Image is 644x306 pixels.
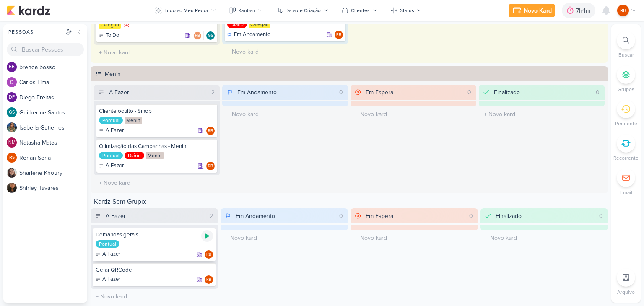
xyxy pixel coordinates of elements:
[19,108,87,117] div: G u i l h e r m e S a n t o s
[466,212,476,220] div: 0
[205,250,213,259] div: Responsável: Rogerio Bispo
[205,275,213,284] div: Rogerio Bispo
[480,108,603,120] input: + Novo kard
[336,88,346,97] div: 0
[620,7,626,14] p: RB
[8,140,16,145] p: NM
[7,153,17,163] div: Renan Sena
[208,34,213,38] p: GS
[201,230,213,242] div: Ligar relógio
[206,162,215,170] div: Responsável: Rogerio Bispo
[146,152,164,159] div: Menin
[206,127,215,135] div: Rogerio Bispo
[224,46,346,58] input: + Novo kard
[615,120,637,127] p: Pendente
[105,70,605,78] div: Menin
[618,51,634,59] p: Buscar
[596,212,606,220] div: 0
[482,232,606,244] input: + Novo kard
[19,123,87,132] div: I s a b e l l a G u t i e r r e s
[96,266,213,274] div: Gerar QRCode
[19,93,87,102] div: D i e g o F r e i t a s
[19,169,87,177] div: S h a r l e n e K h o u r y
[96,240,119,248] div: Pontual
[335,31,343,39] div: Rogerio Bispo
[7,137,17,148] div: Natasha Matos
[96,275,120,284] div: A Fazer
[7,28,64,36] div: Pessoas
[125,117,142,124] div: Menin
[99,21,121,29] div: Calegari
[92,290,216,303] input: + Novo kard
[19,78,87,87] div: C a r l o s L i m a
[96,177,218,189] input: + Novo kard
[494,88,520,97] div: Finalizado
[106,31,119,40] p: To Do
[206,127,215,135] div: Responsável: Rogerio Bispo
[592,88,603,97] div: 0
[352,108,475,120] input: + Novo kard
[96,47,218,59] input: + Novo kard
[208,164,213,169] p: RB
[7,168,17,178] img: Sharlene Khoury
[206,212,216,220] div: 2
[509,4,555,17] button: Novo Kard
[335,31,343,39] div: Responsável: Rogerio Bispo
[205,275,213,284] div: Responsável: Rogerio Bispo
[99,117,123,124] div: Pontual
[227,31,270,39] div: Em Andamento
[99,162,124,170] div: A Fazer
[611,31,641,59] li: Ctrl + F
[109,88,129,97] div: A Fazer
[102,250,120,259] p: A Fazer
[206,31,215,40] div: Guilherme Santos
[19,138,87,147] div: N a t a s h a M a t o s
[7,107,17,117] div: Guilherme Santos
[234,31,270,39] p: Em Andamento
[336,212,346,220] div: 0
[208,129,213,133] p: RB
[99,31,119,40] div: To Do
[249,21,270,28] div: Calegari
[99,143,215,150] div: Otimização das Campanhas - Menin
[7,62,17,72] div: brenda bosso
[237,88,277,97] div: Em Andamento
[125,152,144,159] div: Diário
[19,63,87,72] div: b r e n d a b o s s o
[9,95,15,100] p: DF
[9,110,15,115] p: GS
[193,31,204,40] div: Colaboradores: Rogerio Bispo
[106,127,124,135] p: A Fazer
[618,86,634,93] p: Grupos
[7,43,84,56] input: Buscar Pessoas
[620,189,632,196] p: Email
[193,31,202,40] div: Rogerio Bispo
[524,6,552,15] div: Novo Kard
[617,288,635,296] p: Arquivo
[122,21,131,29] div: Prioridade Alta
[19,153,87,162] div: R e n a n S e n a
[106,162,124,170] p: A Fazer
[617,5,629,16] div: Rogerio Bispo
[227,21,247,28] div: Diário
[224,108,346,120] input: + Novo kard
[9,156,15,160] p: RS
[7,77,17,87] img: Carlos Lima
[208,88,218,97] div: 2
[206,31,215,40] div: Responsável: Guilherme Santos
[7,92,17,102] div: Diego Freitas
[96,231,213,239] div: Demandas gerais
[7,122,17,132] img: Isabella Gutierres
[206,253,211,257] p: RB
[99,127,124,135] div: A Fazer
[9,65,15,70] p: bb
[7,183,17,193] img: Shirley Tavares
[352,232,476,244] input: + Novo kard
[205,250,213,259] div: Rogerio Bispo
[336,33,341,37] p: RB
[496,212,522,220] div: Finalizado
[236,212,275,220] div: Em Andamento
[464,88,475,97] div: 0
[99,107,215,115] div: Cliente oculto - Sinop
[195,34,200,38] p: RB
